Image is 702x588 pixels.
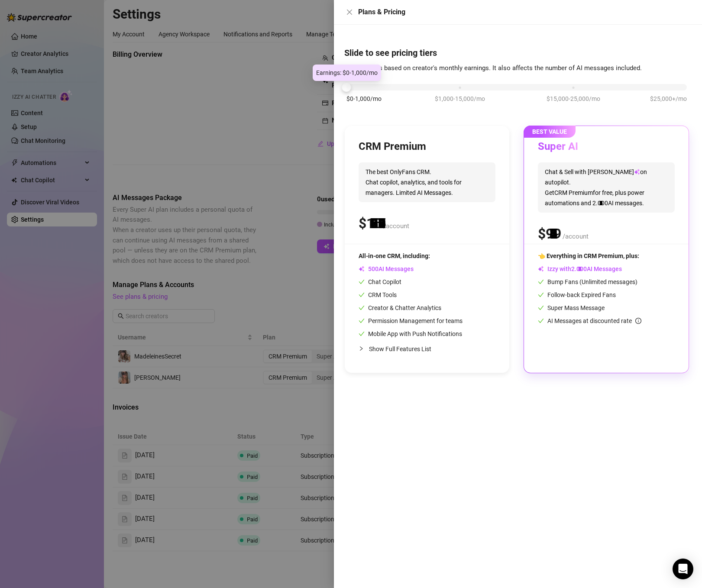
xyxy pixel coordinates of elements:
[538,279,544,285] span: check
[359,278,401,285] span: Chat Copilot
[359,291,397,298] span: CRM Tools
[346,94,382,103] span: $0-1,000/mo
[538,226,561,242] span: $
[359,330,462,337] span: Mobile App with Push Notifications
[359,339,495,359] div: Show Full Features List
[369,346,431,352] span: Show Full Features List
[344,47,692,59] h4: Slide to see pricing tiers
[359,305,365,311] span: check
[538,162,675,213] span: Chat & Sell with [PERSON_NAME] on autopilot. Get CRM Premium for free, plus power automations and...
[547,94,600,103] span: $15,000-25,000/mo
[359,265,414,272] span: AI Messages
[524,126,576,138] span: BEST VALUE
[358,7,692,17] div: Plans & Pricing
[538,265,622,272] span: Izzy with AI Messages
[344,64,642,72] span: Our pricing is based on creator's monthly earnings. It also affects the number of AI messages inc...
[359,304,441,311] span: Creator & Chatter Analytics
[359,215,382,232] span: $
[359,292,365,298] span: check
[563,233,589,240] span: /account
[359,279,365,285] span: check
[346,9,353,16] span: close
[359,252,430,259] span: All-in-one CRM, including:
[344,7,355,17] button: Close
[673,559,693,579] div: Open Intercom Messenger
[359,318,365,324] span: check
[538,291,616,298] span: Follow-back Expired Fans
[383,222,409,230] span: /account
[359,346,364,351] span: collapsed
[359,140,426,154] h3: CRM Premium
[650,94,687,103] span: $25,000+/mo
[538,304,605,311] span: Super Mass Message
[635,318,641,324] span: info-circle
[538,305,544,311] span: check
[359,162,495,202] span: The best OnlyFans CRM. Chat copilot, analytics, and tools for managers. Limited AI Messages.
[359,317,463,324] span: Permission Management for teams
[538,292,544,298] span: check
[538,140,578,154] h3: Super AI
[359,331,365,337] span: check
[435,94,485,103] span: $1,000-15,000/mo
[313,65,381,81] div: Earnings: $0-1,000/mo
[538,252,639,259] span: 👈 Everything in CRM Premium, plus:
[547,317,641,324] span: AI Messages at discounted rate
[538,278,637,285] span: Bump Fans (Unlimited messages)
[538,318,544,324] span: check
